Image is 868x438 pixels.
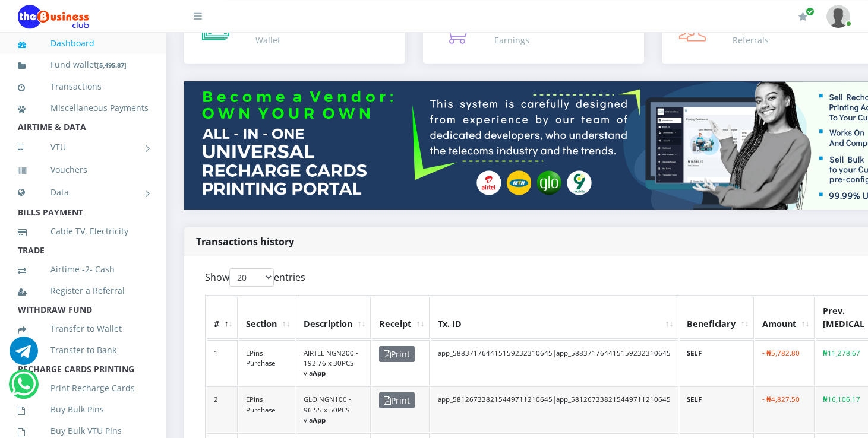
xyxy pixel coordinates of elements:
[18,5,89,28] img: Logo
[423,4,644,64] a: ₦33.90/₦536 Earnings
[296,386,371,432] td: GLO NGN100 - 96.55 x 50PCS via
[431,386,678,432] td: app_581267338215449711210645|app_581267338215449711210645
[196,235,294,248] strong: Transactions history
[372,297,430,338] th: Receipt: activate to sort column ascending
[18,374,149,402] a: Print Recharge Cards
[18,315,149,342] a: Transfer to Wallet
[18,337,149,364] a: Transfer to Bank
[207,297,238,338] th: #: activate to sort column descending
[494,34,563,46] div: Earnings
[755,340,815,386] td: - ₦5,782.80
[255,34,292,46] div: Wallet
[18,256,149,283] a: Airtime -2- Cash
[10,345,38,365] a: Chat for support
[680,297,754,338] th: Beneficiary: activate to sort column ascending
[239,386,295,432] td: EPins Purchase
[379,346,415,362] span: Print
[207,386,238,432] td: 2
[11,379,36,398] a: Chat for support
[18,73,149,100] a: Transactions
[239,340,295,386] td: EPins Purchase
[18,30,149,57] a: Dashboard
[18,218,149,245] a: Cable TV, Electricity
[733,34,769,46] div: Referrals
[18,177,149,207] a: Data
[18,156,149,183] a: Vouchers
[431,297,678,338] th: Tx. ID: activate to sort column ascending
[755,386,815,432] td: - ₦4,827.50
[97,61,127,69] small: [ ]
[18,51,149,79] a: Fund wallet[5,495.87]
[313,415,326,424] b: App
[798,12,807,21] i: Renew/Upgrade Subscription
[806,7,815,16] span: Renew/Upgrade Subscription
[207,340,238,386] td: 1
[184,4,405,64] a: ₦5,496 Wallet
[99,61,124,69] b: 5,495.87
[379,392,415,408] span: Print
[18,396,149,423] a: Buy Bulk Pins
[18,132,149,162] a: VTU
[18,277,149,304] a: Register a Referral
[205,268,305,287] label: Show entries
[18,94,149,122] a: Miscellaneous Payments
[680,386,754,432] td: SELF
[313,369,326,377] b: App
[296,297,371,338] th: Description: activate to sort column ascending
[826,5,850,28] img: User
[296,340,371,386] td: AIRTEL NGN200 - 192.76 x 30PCS via
[680,340,754,386] td: SELF
[755,297,815,338] th: Amount: activate to sort column ascending
[431,340,678,386] td: app_588371764415159232310645|app_588371764415159232310645
[239,297,295,338] th: Section: activate to sort column ascending
[229,268,274,287] select: Showentries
